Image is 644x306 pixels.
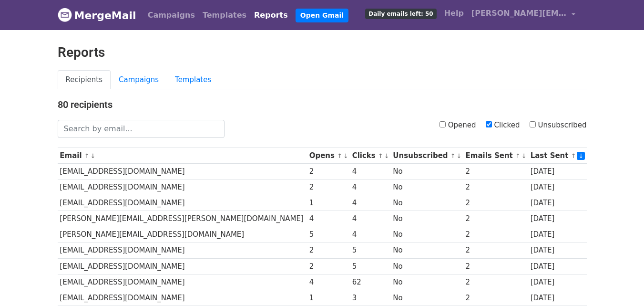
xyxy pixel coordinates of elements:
[58,258,307,274] td: [EMAIL_ADDRESS][DOMAIN_NAME]
[350,179,391,195] td: 4
[378,152,383,159] a: ↑
[440,121,446,127] input: Opened
[391,243,463,258] td: No
[471,8,567,19] span: [PERSON_NAME][EMAIL_ADDRESS][DOMAIN_NAME]
[58,243,307,258] td: [EMAIL_ADDRESS][DOMAIN_NAME]
[58,8,72,22] img: MergeMail logo
[384,152,389,159] a: ↓
[144,6,199,25] a: Campaigns
[350,274,391,290] td: 62
[463,195,528,211] td: 2
[463,227,528,243] td: 2
[463,290,528,306] td: 2
[528,274,587,290] td: [DATE]
[296,9,348,22] a: Open Gmail
[530,120,587,131] label: Unsubscribed
[468,4,579,26] a: [PERSON_NAME][EMAIL_ADDRESS][DOMAIN_NAME]
[391,179,463,195] td: No
[528,195,587,211] td: [DATE]
[307,243,350,258] td: 2
[343,152,348,159] a: ↓
[391,290,463,306] td: No
[440,120,476,131] label: Opened
[528,227,587,243] td: [DATE]
[463,258,528,274] td: 2
[58,120,225,138] input: Search by email...
[58,290,307,306] td: [EMAIL_ADDRESS][DOMAIN_NAME]
[58,70,111,90] a: Recipients
[528,164,587,179] td: [DATE]
[307,211,350,227] td: 4
[528,290,587,306] td: [DATE]
[350,164,391,179] td: 4
[463,274,528,290] td: 2
[58,148,307,164] th: Email
[528,258,587,274] td: [DATE]
[391,195,463,211] td: No
[528,148,587,164] th: Last Sent
[58,274,307,290] td: [EMAIL_ADDRESS][DOMAIN_NAME]
[199,6,250,25] a: Templates
[463,243,528,258] td: 2
[58,227,307,243] td: [PERSON_NAME][EMAIL_ADDRESS][DOMAIN_NAME]
[307,148,350,164] th: Opens
[463,148,528,164] th: Emails Sent
[58,211,307,227] td: [PERSON_NAME][EMAIL_ADDRESS][PERSON_NAME][DOMAIN_NAME]
[450,152,456,159] a: ↑
[307,258,350,274] td: 2
[391,148,463,164] th: Unsubscribed
[528,179,587,195] td: [DATE]
[486,120,520,131] label: Clicked
[457,152,462,159] a: ↓
[337,152,342,159] a: ↑
[350,148,391,164] th: Clicks
[365,9,436,19] span: Daily emails left: 50
[463,211,528,227] td: 2
[307,227,350,243] td: 5
[486,121,492,127] input: Clicked
[528,243,587,258] td: [DATE]
[58,44,587,61] h2: Reports
[307,274,350,290] td: 4
[571,152,576,159] a: ↑
[350,243,391,258] td: 5
[307,164,350,179] td: 2
[463,179,528,195] td: 2
[577,152,585,160] a: ↓
[521,152,527,159] a: ↓
[350,258,391,274] td: 5
[91,152,96,159] a: ↓
[307,195,350,211] td: 1
[350,211,391,227] td: 4
[58,195,307,211] td: [EMAIL_ADDRESS][DOMAIN_NAME]
[391,164,463,179] td: No
[391,274,463,290] td: No
[111,70,167,90] a: Campaigns
[307,179,350,195] td: 2
[350,227,391,243] td: 4
[58,179,307,195] td: [EMAIL_ADDRESS][DOMAIN_NAME]
[515,152,521,159] a: ↑
[528,211,587,227] td: [DATE]
[250,6,292,25] a: Reports
[530,121,536,127] input: Unsubscribed
[307,290,350,306] td: 1
[58,164,307,179] td: [EMAIL_ADDRESS][DOMAIN_NAME]
[84,152,90,159] a: ↑
[350,195,391,211] td: 4
[463,164,528,179] td: 2
[391,211,463,227] td: No
[58,5,136,25] a: MergeMail
[391,258,463,274] td: No
[167,70,219,90] a: Templates
[440,4,468,23] a: Help
[391,227,463,243] td: No
[350,290,391,306] td: 3
[58,99,587,110] h4: 80 recipients
[361,4,440,23] a: Daily emails left: 50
